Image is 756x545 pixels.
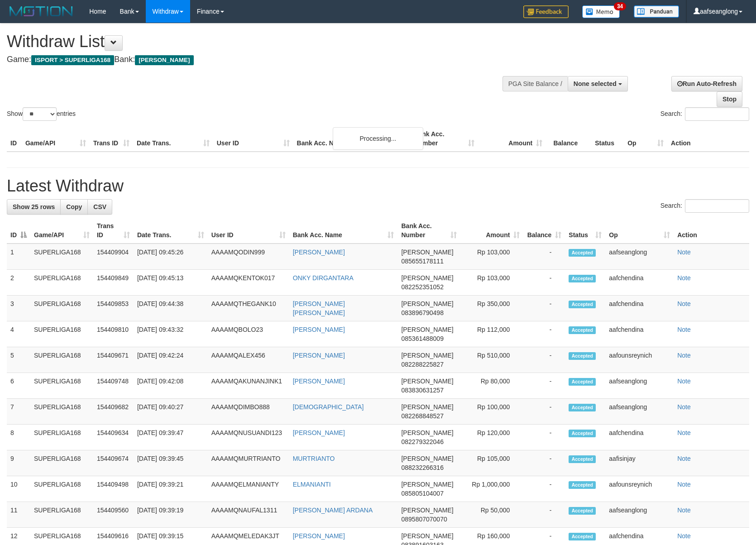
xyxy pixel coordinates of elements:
th: Bank Acc. Number [410,126,478,152]
td: [DATE] 09:42:24 [134,347,208,373]
td: Rp 50,000 [460,502,523,528]
span: [PERSON_NAME] [401,274,453,282]
a: Note [677,352,691,359]
th: Game/API [22,126,90,152]
td: 154409849 [93,270,134,296]
button: None selected [568,76,628,91]
td: 154409671 [93,347,134,373]
label: Search: [660,199,749,213]
a: [PERSON_NAME] [293,378,345,385]
td: - [523,450,565,476]
th: Trans ID [90,126,133,152]
span: Copy 085655178111 to clipboard [401,258,443,265]
th: Amount: activate to sort column ascending [460,218,523,244]
td: 7 [7,399,30,425]
h1: Latest Withdraw [7,177,749,195]
td: [DATE] 09:43:32 [134,321,208,347]
td: 154409682 [93,399,134,425]
a: Note [677,300,691,307]
td: AAAAMQTHEGANK10 [208,296,289,321]
td: AAAAMQELMANIANTY [208,476,289,502]
span: [PERSON_NAME] [135,55,193,65]
span: [PERSON_NAME] [401,532,453,540]
td: SUPERLIGA168 [30,399,93,425]
td: AAAAMQNUSUANDI123 [208,425,289,450]
td: 154409810 [93,321,134,347]
th: Balance: activate to sort column ascending [523,218,565,244]
h1: Withdraw List [7,33,495,51]
td: Rp 105,000 [460,450,523,476]
span: Copy 082279322046 to clipboard [401,438,443,445]
th: Amount [478,126,546,152]
a: [PERSON_NAME] [293,429,345,436]
td: SUPERLIGA168 [30,425,93,450]
div: PGA Site Balance / [502,76,568,91]
td: [DATE] 09:39:21 [134,476,208,502]
td: AAAAMQKENTOK017 [208,270,289,296]
td: - [523,476,565,502]
span: [PERSON_NAME] [401,378,453,385]
td: AAAAMQALEX456 [208,347,289,373]
a: ELMANIANTI [293,481,331,488]
span: Accepted [569,301,596,308]
td: 154409853 [93,296,134,321]
td: aafounsreynich [605,347,674,373]
a: Run Auto-Refresh [671,76,742,91]
img: Button%20Memo.svg [582,5,620,18]
td: 5 [7,347,30,373]
input: Search: [685,107,749,121]
span: [PERSON_NAME] [401,429,453,436]
td: Rp 103,000 [460,270,523,296]
span: 34 [614,2,626,10]
span: Accepted [569,507,596,515]
input: Search: [685,199,749,213]
a: Note [677,326,691,333]
td: SUPERLIGA168 [30,244,93,270]
h4: Game: Bank: [7,55,495,64]
td: AAAAMQDIMBO888 [208,399,289,425]
th: Op [624,126,667,152]
span: ISPORT > SUPERLIGA168 [31,55,114,65]
span: [PERSON_NAME] [401,455,453,462]
a: [PERSON_NAME] [293,532,345,540]
td: SUPERLIGA168 [30,321,93,347]
td: SUPERLIGA168 [30,296,93,321]
td: - [523,347,565,373]
td: 4 [7,321,30,347]
span: Copy 085805104007 to clipboard [401,490,443,497]
td: AAAAMQBOLO23 [208,321,289,347]
td: aafseanglong [605,502,674,528]
span: [PERSON_NAME] [401,507,453,514]
a: Copy [60,199,88,215]
td: aafchendina [605,425,674,450]
td: [DATE] 09:44:38 [134,296,208,321]
a: Note [677,507,691,514]
span: Accepted [569,249,596,257]
th: ID: activate to sort column descending [7,218,30,244]
span: Copy [66,203,82,210]
td: aafchendina [605,321,674,347]
td: [DATE] 09:45:13 [134,270,208,296]
a: Note [677,274,691,282]
span: Copy 083830631257 to clipboard [401,387,443,394]
span: CSV [93,203,106,210]
span: Show 25 rows [13,203,55,210]
th: User ID [213,126,293,152]
th: Action [667,126,749,152]
td: SUPERLIGA168 [30,476,93,502]
td: - [523,244,565,270]
a: Note [677,481,691,488]
td: 3 [7,296,30,321]
td: [DATE] 09:39:45 [134,450,208,476]
td: SUPERLIGA168 [30,450,93,476]
th: Balance [546,126,591,152]
a: [PERSON_NAME] ARDANA [293,507,373,514]
span: [PERSON_NAME] [401,481,453,488]
th: User ID: activate to sort column ascending [208,218,289,244]
td: 2 [7,270,30,296]
a: Note [677,429,691,436]
a: [PERSON_NAME] [293,326,345,333]
td: 1 [7,244,30,270]
span: Accepted [569,352,596,360]
td: SUPERLIGA168 [30,373,93,399]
